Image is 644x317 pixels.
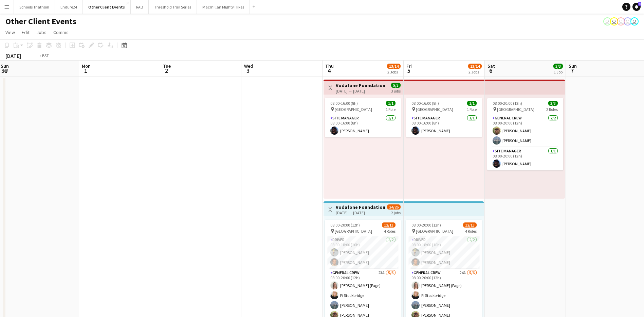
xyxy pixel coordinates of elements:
[569,63,577,69] span: Sun
[553,64,563,69] span: 3/3
[467,101,477,106] span: 1/1
[638,2,641,6] span: 3
[493,101,522,106] span: 08:00-20:00 (12h)
[14,0,55,14] button: Schools Triathlon
[330,101,358,106] span: 08:00-16:00 (8h)
[243,67,253,74] span: 3
[325,114,401,137] app-card-role: Site Manager1/108:00-16:00 (8h)[PERSON_NAME]
[624,17,632,26] app-user-avatar: Liz Sutton
[336,88,385,94] div: [DATE] → [DATE]
[411,222,441,228] span: 08:00-20:00 (12h)
[487,63,495,69] span: Sat
[5,16,76,27] h1: Other Client Events
[336,204,385,210] h3: Vodafone Foundation
[336,210,385,215] div: [DATE] → [DATE]
[546,107,558,112] span: 2 Roles
[610,17,618,26] app-user-avatar: Liz Sutton
[391,83,401,88] span: 5/5
[5,52,21,59] div: [DATE]
[406,236,482,269] app-card-role: Driver2/208:00-18:00 (10h)[PERSON_NAME][PERSON_NAME]
[163,63,171,69] span: Tue
[19,28,32,37] a: Edit
[83,0,131,14] button: Other Client Events
[325,98,401,137] app-job-card: 08:00-16:00 (8h)1/1 [GEOGRAPHIC_DATA]1 RoleSite Manager1/108:00-16:00 (8h)[PERSON_NAME]
[336,82,385,88] h3: Vodafone Foundation
[487,98,563,170] app-job-card: 08:00-20:00 (12h)3/3 [GEOGRAPHIC_DATA]2 RolesGeneral Crew2/208:00-20:00 (12h)[PERSON_NAME][PERSON...
[391,210,401,215] div: 2 jobs
[335,229,372,234] span: [GEOGRAPHIC_DATA]
[34,28,49,37] a: Jobs
[325,236,401,269] app-card-role: Driver2/208:00-18:00 (10h)[PERSON_NAME][PERSON_NAME]
[42,53,49,58] div: BST
[416,229,453,234] span: [GEOGRAPHIC_DATA]
[486,67,495,74] span: 6
[1,63,9,69] span: Sun
[603,17,611,26] app-user-avatar: Liz Sutton
[406,98,482,137] app-job-card: 08:00-16:00 (8h)1/1 [GEOGRAPHIC_DATA]1 RoleSite Manager1/108:00-16:00 (8h)[PERSON_NAME]
[22,29,30,35] span: Edit
[554,69,563,74] div: 1 Job
[3,28,18,37] a: View
[387,64,401,69] span: 13/14
[36,29,47,35] span: Jobs
[416,107,453,112] span: [GEOGRAPHIC_DATA]
[391,88,401,94] div: 3 jobs
[335,107,372,112] span: [GEOGRAPHIC_DATA]
[548,101,558,106] span: 3/3
[497,107,534,112] span: [GEOGRAPHIC_DATA]
[387,69,400,74] div: 2 Jobs
[197,0,250,14] button: Macmillan Mighty Hikes
[568,67,577,74] span: 7
[630,17,639,26] app-user-avatar: Liz Sutton
[468,69,481,74] div: 2 Jobs
[468,64,482,69] span: 13/14
[149,0,197,14] button: Threshold Trail Series
[382,222,395,228] span: 12/13
[386,107,395,112] span: 1 Role
[386,101,395,106] span: 1/1
[411,101,439,106] span: 08:00-16:00 (8h)
[51,28,71,37] a: Comms
[325,63,334,69] span: Thu
[384,229,395,234] span: 4 Roles
[82,63,91,69] span: Mon
[131,0,149,14] button: RAB
[632,3,641,11] a: 3
[244,63,253,69] span: Wed
[465,229,477,234] span: 4 Roles
[406,114,482,137] app-card-role: Site Manager1/108:00-16:00 (8h)[PERSON_NAME]
[463,222,477,228] span: 12/13
[467,107,477,112] span: 1 Role
[162,67,171,74] span: 2
[324,67,334,74] span: 4
[406,63,412,69] span: Fri
[5,29,15,35] span: View
[330,222,360,228] span: 08:00-20:00 (12h)
[405,67,412,74] span: 5
[387,204,401,210] span: 24/26
[487,114,563,147] app-card-role: General Crew2/208:00-20:00 (12h)[PERSON_NAME][PERSON_NAME]
[617,17,625,26] app-user-avatar: Liz Sutton
[81,67,91,74] span: 1
[53,29,69,35] span: Comms
[487,147,563,170] app-card-role: Site Manager1/108:00-20:00 (12h)[PERSON_NAME]
[55,0,83,14] button: Endure24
